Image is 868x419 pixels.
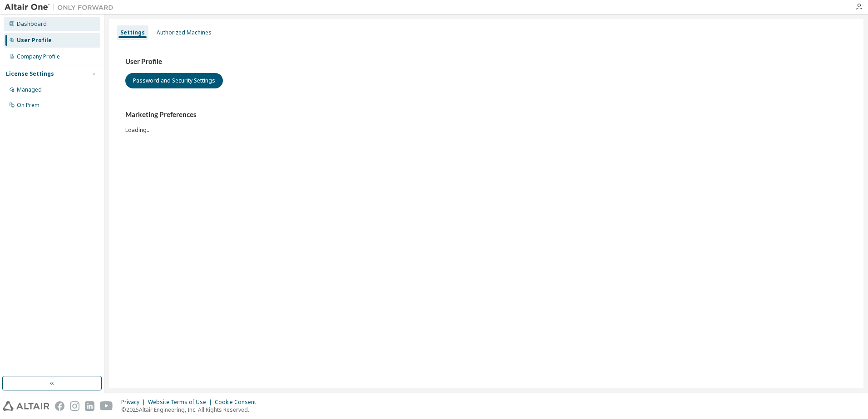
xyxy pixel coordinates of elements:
div: Managed [17,86,42,93]
h3: User Profile [125,57,847,66]
div: Authorized Machines [157,29,212,36]
div: On Prem [17,102,39,109]
div: User Profile [17,37,52,44]
div: Settings [120,29,145,36]
p: © 2025 Altair Engineering, Inc. All Rights Reserved. [121,406,261,414]
img: Altair One [5,3,118,12]
div: License Settings [6,70,54,78]
img: youtube.svg [100,401,113,411]
div: Privacy [121,399,148,406]
div: Company Profile [17,53,60,60]
div: Dashboard [17,20,47,28]
div: Website Terms of Use [148,399,215,406]
img: linkedin.svg [85,401,94,411]
img: facebook.svg [55,401,64,411]
div: Loading... [125,110,847,133]
h3: Marketing Preferences [125,110,847,119]
img: instagram.svg [70,401,79,411]
img: altair_logo.svg [3,401,49,411]
button: Password and Security Settings [125,73,223,88]
div: Cookie Consent [215,399,261,406]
